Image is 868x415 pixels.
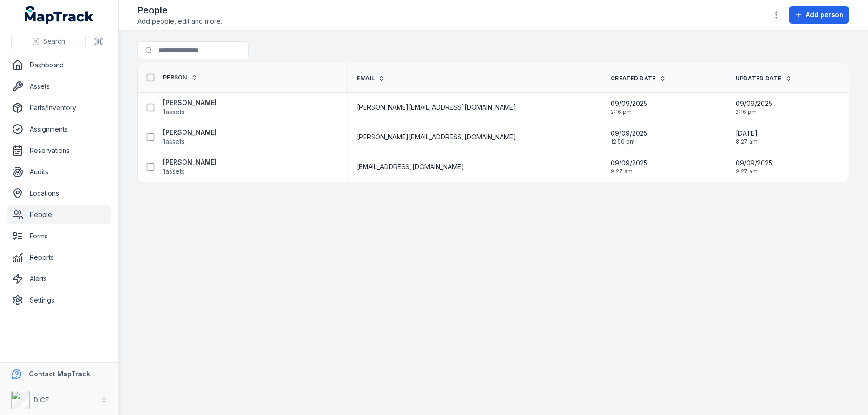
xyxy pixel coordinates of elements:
a: Created Date [611,75,666,82]
span: [EMAIL_ADDRESS][DOMAIN_NAME] [357,162,464,171]
a: Reservations [7,141,111,160]
a: People [7,205,111,224]
a: Reports [7,248,111,267]
a: Updated Date [736,75,792,82]
span: Search [43,37,65,46]
button: Add person [789,6,849,24]
span: 09/09/2025 [611,99,647,108]
a: Audits [7,163,111,181]
span: 9:27 am [611,168,647,175]
span: Email [357,75,375,82]
strong: DICE [33,396,49,404]
a: Assignments [7,120,111,138]
span: 1 assets [163,167,185,176]
h2: People [137,4,222,17]
a: Person [163,74,197,81]
span: [PERSON_NAME][EMAIL_ADDRESS][DOMAIN_NAME] [357,103,516,112]
strong: [PERSON_NAME] [163,98,217,107]
button: Search [11,33,86,50]
span: 12:50 pm [611,138,647,145]
time: 09/09/2025, 9:27:30 am [736,158,772,175]
span: Add people, edit and more. [137,17,222,26]
span: 8:27 am [736,138,757,145]
span: 2:16 pm [611,108,647,116]
span: 09/09/2025 [611,129,647,138]
span: [DATE] [736,129,757,138]
span: 09/09/2025 [736,99,772,108]
span: 1 assets [163,137,185,146]
span: 1 assets [163,107,185,117]
a: Parts/Inventory [7,99,111,117]
a: Settings [7,291,111,310]
time: 09/09/2025, 2:16:10 pm [611,99,647,116]
a: Forms [7,227,111,245]
span: 2:16 pm [736,108,772,116]
a: [PERSON_NAME]1assets [163,98,217,117]
span: 09/09/2025 [736,158,772,168]
a: MapTrack [25,6,94,24]
span: [PERSON_NAME][EMAIL_ADDRESS][DOMAIN_NAME] [357,132,516,142]
strong: [PERSON_NAME] [163,128,217,137]
time: 09/09/2025, 12:50:11 pm [611,129,647,145]
span: 9:27 am [736,168,772,175]
strong: Contact MapTrack [29,370,90,378]
time: 11/09/2025, 8:27:04 am [736,129,757,145]
a: Dashboard [7,56,111,74]
a: Email [357,75,385,82]
span: Created Date [611,75,656,82]
a: [PERSON_NAME]1assets [163,158,217,176]
span: Person [163,74,187,81]
strong: [PERSON_NAME] [163,158,217,167]
a: Assets [7,77,111,96]
span: 09/09/2025 [611,158,647,168]
time: 09/09/2025, 2:16:10 pm [736,99,772,116]
a: Alerts [7,270,111,288]
span: Add person [806,10,843,20]
span: Updated Date [736,75,782,82]
time: 09/09/2025, 9:27:30 am [611,158,647,175]
a: Locations [7,184,111,203]
a: [PERSON_NAME]1assets [163,128,217,146]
